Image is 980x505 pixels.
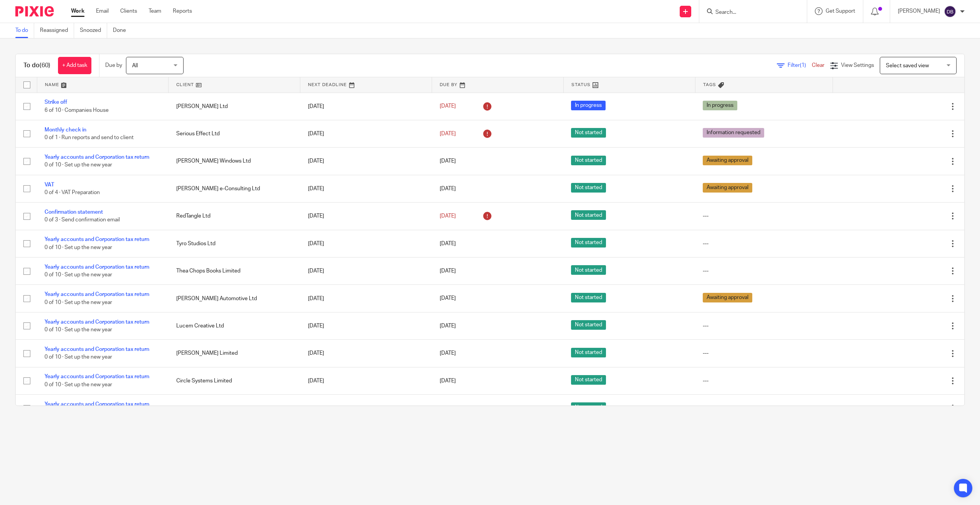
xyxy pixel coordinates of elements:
div: --- [703,212,825,220]
a: Reassigned [40,23,74,38]
div: --- [703,240,825,248]
img: Pixie [15,6,54,17]
a: Yearly accounts and Corporation tax return [45,374,149,379]
span: Tags [703,83,716,87]
td: [DATE] [300,203,432,230]
td: Serious Effect Ltd [169,120,300,147]
a: Confirmation statement [45,209,103,215]
a: Work [71,7,84,15]
span: 0 of 3 · Send confirmation email [45,218,120,223]
span: Not started [571,348,606,357]
a: VAT [45,182,54,188]
input: Search [715,9,784,16]
span: [DATE] [440,131,456,136]
td: RedTangle Ltd [169,203,300,230]
td: [DATE] [300,120,432,147]
span: Awaiting approval [703,183,752,193]
div: --- [703,349,825,357]
div: --- [703,377,825,385]
span: [DATE] [440,186,456,191]
span: View Settings [841,63,874,68]
span: Not started [571,293,606,302]
a: Yearly accounts and Corporation tax return [45,264,149,270]
span: Not started [571,128,606,138]
span: Not started [571,156,606,165]
span: [DATE] [440,104,456,109]
td: Lucem Creative Ltd [169,395,300,422]
td: [PERSON_NAME] e-Consulting Ltd [169,175,300,202]
td: [DATE] [300,175,432,202]
a: Yearly accounts and Corporation tax return [45,154,149,160]
p: [PERSON_NAME] [898,7,940,15]
h1: To do [23,61,50,70]
a: Clients [120,7,137,15]
span: 0 of 10 · Set up the new year [45,245,112,250]
a: Yearly accounts and Corporation tax return [45,319,149,325]
a: Yearly accounts and Corporation tax return [45,237,149,242]
td: Lucem Creative Ltd [169,312,300,339]
span: In progress [703,101,737,110]
span: Not started [571,402,606,412]
a: Reports [173,7,192,15]
span: (60) [40,62,50,68]
span: Not started [571,183,606,193]
a: Snoozed [80,23,107,38]
span: Not started [571,238,606,248]
td: Circle Systems Limited [169,367,300,394]
span: [DATE] [440,213,456,219]
span: (1) [800,63,806,68]
img: svg%3E [944,5,956,18]
span: 0 of 10 · Set up the new year [45,163,112,168]
span: [DATE] [440,268,456,274]
p: Due by [105,61,122,69]
span: Get Support [826,8,855,14]
span: 0 of 10 · Set up the new year [45,327,112,332]
a: + Add task [58,57,91,74]
span: [DATE] [440,351,456,356]
a: Yearly accounts and Corporation tax return [45,347,149,352]
a: Yearly accounts and Corporation tax return [45,402,149,407]
a: Email [96,7,109,15]
td: [DATE] [300,340,432,367]
td: Thea Chops Books Limited [169,257,300,285]
span: Awaiting approval [703,156,752,165]
td: [DATE] [300,257,432,285]
td: [PERSON_NAME] Limited [169,340,300,367]
span: 0 of 10 · Set up the new year [45,272,112,277]
td: [PERSON_NAME] Ltd [169,93,300,120]
td: [DATE] [300,148,432,175]
a: Strike off [45,100,67,105]
span: All [132,63,138,68]
span: 0 of 4 · VAT Preparation [45,190,100,195]
a: To do [15,23,34,38]
span: Not started [571,375,606,385]
td: [DATE] [300,395,432,422]
a: Yearly accounts and Corporation tax return [45,292,149,297]
div: --- [703,404,825,412]
a: Done [113,23,132,38]
span: In progress [571,101,606,110]
td: [DATE] [300,367,432,394]
span: Not started [571,210,606,220]
span: Select saved view [886,63,929,68]
a: Team [149,7,161,15]
td: [DATE] [300,230,432,257]
span: [DATE] [440,158,456,164]
span: 0 of 10 · Set up the new year [45,355,112,360]
div: --- [703,267,825,275]
span: Information requested [703,128,764,138]
span: [DATE] [440,378,456,384]
span: 0 of 10 · Set up the new year [45,300,112,305]
td: [DATE] [300,312,432,339]
td: [DATE] [300,285,432,312]
span: 0 of 1 · Run reports and send to client [45,135,134,140]
a: Monthly check in [45,127,86,133]
td: [PERSON_NAME] Windows Ltd [169,148,300,175]
span: Not started [571,320,606,330]
span: 6 of 10 · Companies House [45,108,109,113]
td: [DATE] [300,93,432,120]
div: --- [703,322,825,330]
span: Filter [788,63,812,68]
span: Awaiting approval [703,293,752,302]
td: [PERSON_NAME] Automotive Ltd [169,285,300,312]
